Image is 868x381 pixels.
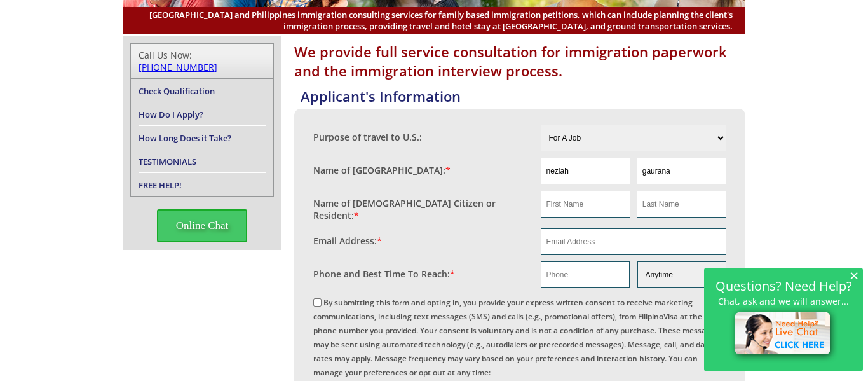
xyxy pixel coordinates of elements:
img: live-chat-icon.png [729,307,838,363]
label: Purpose of travel to U.S.: [313,131,422,143]
span: × [850,270,858,281]
span: Online Chat [157,209,248,242]
span: [GEOGRAPHIC_DATA] and Philippines immigration consulting services for family based immigration pe... [135,9,733,32]
label: Name of [DEMOGRAPHIC_DATA] Citizen or Resident: [313,197,528,221]
p: Chat, ask and we will answer... [710,296,857,307]
input: Email Address [541,228,727,255]
select: Phone and Best Reach Time are required. [637,261,726,288]
input: First Name [541,158,630,184]
div: Call Us Now: [139,49,266,73]
a: FREE HELP! [139,179,182,191]
a: [PHONE_NUMBER] [139,61,217,73]
input: Last Name [637,158,726,184]
input: By submitting this form and opting in, you provide your express written consent to receive market... [313,298,322,307]
h4: Applicant's Information [301,87,745,106]
label: Name of [GEOGRAPHIC_DATA]: [313,164,451,176]
input: Last Name [637,191,726,218]
a: Check Qualification [139,85,215,97]
a: TESTIMONIALS [139,156,196,167]
a: How Do I Apply? [139,109,203,120]
input: Phone [541,261,630,288]
a: How Long Does it Take? [139,132,231,144]
input: First Name [541,191,630,218]
label: Email Address: [313,235,382,247]
h1: We provide full service consultation for immigration paperwork and the immigration interview proc... [294,42,745,80]
label: Phone and Best Time To Reach: [313,268,455,280]
h2: Questions? Need Help? [710,281,857,291]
